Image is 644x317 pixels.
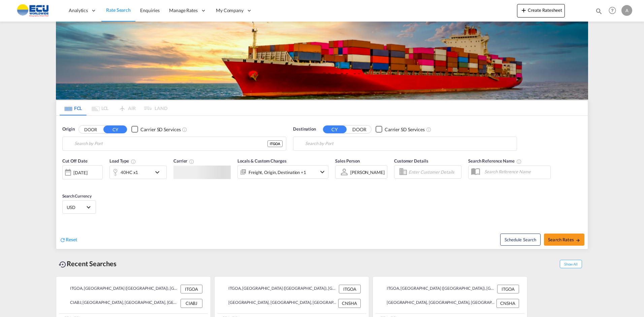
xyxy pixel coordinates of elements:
md-icon: icon-chevron-down [153,168,165,176]
span: Manage Rates [169,7,198,14]
button: CY [103,126,127,133]
md-icon: icon-chevron-down [318,168,326,176]
span: Analytics [69,7,88,14]
div: A [621,5,632,16]
md-icon: icon-refresh [60,237,66,243]
md-icon: icon-information-outline [131,159,136,164]
button: CY [323,126,347,133]
span: My Company [216,7,244,14]
span: Enquiries [140,7,160,13]
div: Recent Searches [56,256,119,271]
md-pagination-wrapper: Use the left and right arrow keys to navigate between tabs [60,101,167,115]
div: Freight Origin Destination Factory Stuffing [249,168,306,177]
span: Help [607,5,618,16]
md-icon: Unchecked: Search for CY (Container Yard) services for all selected carriers.Checked : Search for... [182,127,187,132]
span: Search Currency [62,193,92,199]
input: Search Reference Name [481,167,550,177]
div: Help [607,5,621,17]
span: Customer Details [394,158,428,164]
div: ITGOA, Genova (Genoa), Italy, Southern Europe, Europe [64,285,179,293]
div: Carrier SD Services [140,126,181,133]
input: Search by Port [305,139,513,149]
span: Sales Person [335,158,360,164]
button: icon-plus 400-fgCreate Ratesheet [517,4,565,17]
input: Enter Customer Details [409,167,459,177]
div: CNSHA, Shanghai, China, Greater China & Far East Asia, Asia Pacific [223,299,336,308]
span: Search Rates [548,237,580,242]
img: LCL+%26+FCL+BACKGROUND.png [56,22,588,100]
img: 6cccb1402a9411edb762cf9624ab9cda.png [10,3,56,18]
button: Note: By default Schedule search will only considerorigin ports, destination ports and cut off da... [500,234,541,246]
span: Origin [62,126,74,133]
div: 40HC x1 [121,168,138,177]
md-icon: Your search will be saved by the below given name [516,159,522,164]
div: Carrier SD Services [385,126,425,133]
div: CNSHA, Shanghai, China, Greater China & Far East Asia, Asia Pacific [381,299,495,308]
md-icon: Unchecked: Search for CY (Container Yard) services for all selected carriers.Checked : Search for... [426,127,431,132]
md-input-container: Genova (Genoa), ITGOA [63,137,286,150]
md-select: Sales Person: Andrea Tumiati [350,167,385,177]
md-datepicker: Select [62,179,67,188]
md-select: Select Currency: $ USDUnited States Dollar [66,202,92,212]
span: Carrier [173,158,194,164]
span: Destination [293,126,316,133]
div: icon-refreshReset [60,236,77,244]
md-tab-item: FCL [60,101,87,115]
button: DOOR [79,126,102,133]
div: CIABJ [181,299,202,308]
span: Locals & Custom Charges [237,158,287,164]
div: CIABJ, Abidjan, Côte d'Ivoire, Western Africa, Africa [64,299,179,308]
md-checkbox: Checkbox No Ink [376,126,425,133]
div: 40HC x1icon-chevron-down [109,166,167,179]
div: ITGOA, Genova (Genoa), Italy, Southern Europe, Europe [223,285,337,293]
md-icon: icon-plus 400-fg [520,6,528,14]
span: Show All [560,260,582,268]
div: CNSHA [496,299,519,308]
md-icon: The selected Trucker/Carrierwill be displayed in the rate results If the rates are from another f... [189,159,194,164]
div: ITGOA [497,285,519,293]
span: Rate Search [106,7,131,13]
md-input-container: Abidjan, CIABJ [293,137,517,150]
div: Origin DOOR CY Checkbox No InkUnchecked: Search for CY (Container Yard) services for all selected... [56,116,588,249]
div: ITGOA [339,285,361,293]
md-icon: icon-backup-restore [59,260,67,269]
md-icon: icon-magnify [595,7,603,15]
div: icon-magnify [595,7,603,17]
span: Reset [66,237,77,242]
div: CNSHA [338,299,361,308]
div: [DATE] [62,165,103,179]
div: ITGOA [267,140,283,147]
span: Cut Off Date [62,158,88,164]
div: [PERSON_NAME] [350,170,385,175]
div: Freight Origin Destination Factory Stuffingicon-chevron-down [237,165,328,179]
md-checkbox: Checkbox No Ink [131,126,181,133]
div: [DATE] [73,170,87,176]
span: Search Reference Name [468,158,522,164]
span: Load Type [109,158,136,164]
button: DOOR [348,126,371,133]
div: ITGOA [181,285,202,293]
div: ITGOA, Genova (Genoa), Italy, Southern Europe, Europe [381,285,495,293]
input: Search by Port [74,139,267,149]
button: Search Ratesicon-arrow-right [544,234,584,246]
md-icon: icon-arrow-right [576,238,580,243]
span: USD [67,204,86,210]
